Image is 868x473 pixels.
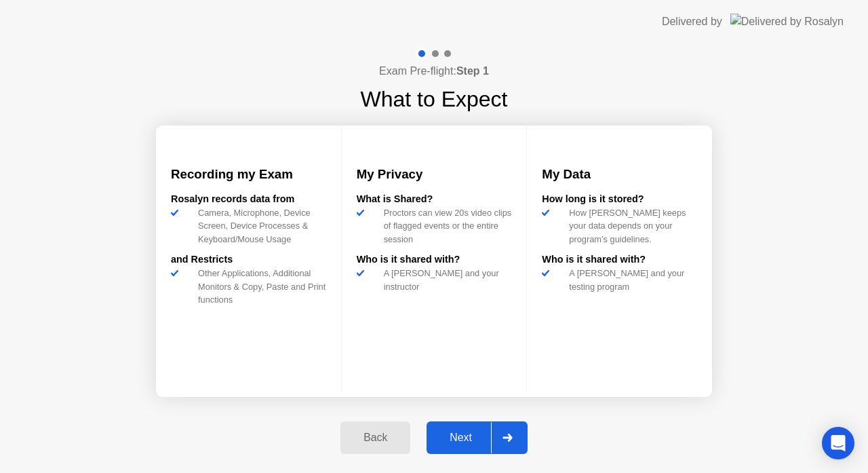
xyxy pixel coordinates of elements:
[427,421,528,454] button: Next
[456,65,489,77] b: Step 1
[357,192,512,207] div: What is Shared?
[542,192,697,207] div: How long is it stored?
[542,165,697,184] h3: My Data
[542,252,697,267] div: Who is it shared with?
[193,206,326,246] div: Camera, Microphone, Device Screen, Device Processes & Keyboard/Mouse Usage
[171,165,326,184] h3: Recording my Exam
[357,252,512,267] div: Who is it shared with?
[378,267,512,292] div: A [PERSON_NAME] and your instructor
[344,432,406,444] div: Back
[730,14,844,29] img: Delivered by Rosalyn
[361,83,508,115] h1: What to Expect
[662,14,722,30] div: Delivered by
[431,432,491,444] div: Next
[822,427,854,459] div: Open Intercom Messenger
[564,267,697,292] div: A [PERSON_NAME] and your testing program
[357,165,512,184] h3: My Privacy
[378,206,512,246] div: Proctors can view 20s video clips of flagged events or the entire session
[564,206,697,246] div: How [PERSON_NAME] keeps your data depends on your program’s guidelines.
[171,192,326,207] div: Rosalyn records data from
[379,63,489,79] h4: Exam Pre-flight:
[340,421,410,454] button: Back
[171,252,326,267] div: and Restricts
[193,267,326,306] div: Other Applications, Additional Monitors & Copy, Paste and Print functions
